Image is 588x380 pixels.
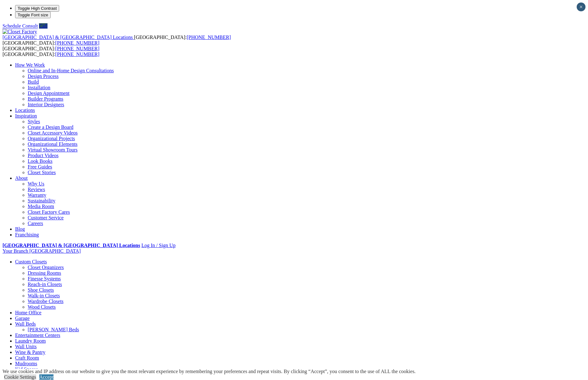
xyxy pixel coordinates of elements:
[3,35,134,40] a: [GEOGRAPHIC_DATA] & [GEOGRAPHIC_DATA] Locations
[15,113,37,118] a: Inspiration
[28,192,46,198] a: Warranty
[28,282,62,287] a: Reach-in Closets
[3,248,28,254] span: Your Branch
[15,226,25,232] a: Blog
[15,12,51,18] button: Toggle Font size
[15,310,42,315] a: Home Office
[29,248,81,254] span: [GEOGRAPHIC_DATA]
[28,91,70,96] a: Design Appointment
[28,119,40,124] a: Styles
[28,204,54,209] a: Media Room
[39,374,53,380] a: Accept
[15,366,38,372] a: Kid Spaces
[55,40,99,46] a: [PHONE_NUMBER]
[28,287,54,293] a: Shoe Closets
[15,107,35,113] a: Locations
[3,248,81,254] a: Your Branch [GEOGRAPHIC_DATA]
[28,158,53,164] a: Look Books
[28,209,70,215] a: Closet Factory Cares
[28,198,55,203] a: Sustainability
[15,232,39,237] a: Franchising
[28,102,64,107] a: Interior Designers
[28,130,78,135] a: Closet Accessory Videos
[28,276,61,281] a: Finesse Systems
[28,68,114,73] a: Online and In-Home Design Consultations
[28,265,64,270] a: Closet Organizers
[3,46,99,57] span: [GEOGRAPHIC_DATA]: [GEOGRAPHIC_DATA]:
[187,35,231,40] a: [PHONE_NUMBER]
[28,221,43,226] a: Careers
[141,243,175,248] a: Log In / Sign Up
[28,181,44,186] a: Why Us
[15,259,47,264] a: Custom Closets
[28,187,45,192] a: Reviews
[15,361,37,366] a: Mudrooms
[15,355,39,361] a: Craft Room
[39,23,48,29] a: Call
[28,215,64,220] a: Customer Service
[3,35,133,40] span: [GEOGRAPHIC_DATA] & [GEOGRAPHIC_DATA] Locations
[3,369,416,374] div: We use cookies and IP address on our website to give you the most relevant experience by remember...
[28,124,73,130] a: Create a Design Board
[28,141,77,147] a: Organizational Elements
[28,270,61,276] a: Dressing Rooms
[28,170,56,175] a: Closet Stories
[15,350,45,355] a: Wine & Pantry
[28,136,75,141] a: Organizational Projects
[28,327,79,332] a: [PERSON_NAME] Beds
[15,333,60,338] a: Entertainment Centers
[28,293,60,298] a: Walk-in Closets
[18,13,48,17] span: Toggle Font size
[3,35,231,46] span: [GEOGRAPHIC_DATA]: [GEOGRAPHIC_DATA]:
[55,46,99,51] a: [PHONE_NUMBER]
[28,79,39,85] a: Build
[55,52,99,57] a: [PHONE_NUMBER]
[28,299,64,304] a: Wardrobe Closets
[28,147,78,152] a: Virtual Showroom Tours
[28,85,50,90] a: Installation
[28,153,59,158] a: Product Videos
[15,175,28,181] a: About
[15,62,45,68] a: How We Work
[3,23,38,29] a: Schedule Consult
[18,6,57,11] span: Toggle High Contrast
[28,74,59,79] a: Design Process
[15,344,36,349] a: Wall Units
[15,338,46,344] a: Laundry Room
[577,3,585,11] button: Close
[28,304,56,310] a: Wood Closets
[28,96,63,102] a: Builder Programs
[15,316,30,321] a: Garage
[28,164,52,169] a: Free Guides
[15,321,36,327] a: Wall Beds
[15,5,59,12] button: Toggle High Contrast
[3,29,37,35] img: Closet Factory
[3,243,140,248] a: [GEOGRAPHIC_DATA] & [GEOGRAPHIC_DATA] Locations
[4,374,36,380] a: Cookie Settings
